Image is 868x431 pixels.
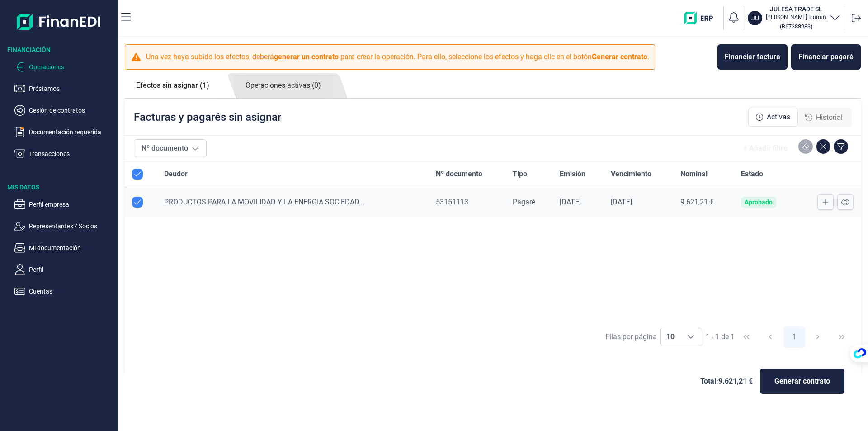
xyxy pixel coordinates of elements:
b: Generar contrato [592,52,647,61]
p: Una vez haya subido los efectos, deberá para crear la operación. Para ello, seleccione los efecto... [146,52,649,62]
p: Representantes / Socios [29,221,114,232]
p: Operaciones [29,62,114,72]
p: Mi documentación [29,242,114,253]
div: [DATE] [560,198,596,207]
button: Operaciones [14,62,114,72]
span: PRODUCTOS PARA LA MOVILIDAD Y LA ENERGIA SOCIEDAD... [164,198,364,206]
button: Préstamos [14,83,114,94]
button: Perfil [14,264,114,275]
span: Estado [741,169,763,180]
div: Filas por página [605,332,657,342]
button: Transacciones [14,148,114,159]
div: [DATE] [611,198,666,207]
b: generar un contrato [274,52,339,61]
a: Efectos sin asignar (1) [125,73,221,98]
p: Perfil empresa [29,199,114,210]
span: Historial [816,112,843,123]
button: Cuentas [14,286,114,297]
button: Previous Page [759,326,781,348]
div: Aprobado [745,199,773,206]
button: Mi documentación [14,242,114,253]
div: Activas [748,108,798,127]
button: Representantes / Socios [14,221,114,232]
span: Vencimiento [611,169,651,180]
p: Cesión de contratos [29,105,114,116]
span: Pagaré [513,198,535,206]
button: Perfil empresa [14,199,114,210]
span: Nº documento [436,169,482,180]
div: Choose [680,328,702,346]
span: 1 - 1 de 1 [706,333,735,341]
div: Financiar factura [725,52,780,62]
span: Deudor [164,169,188,180]
span: Tipo [513,169,527,180]
p: Préstamos [29,83,114,94]
span: Activas [767,112,790,123]
div: Row Unselected null [132,197,143,208]
button: Page 1 [783,326,805,348]
button: JUJULESA TRADE SL[PERSON_NAME] Biurrun(B67388983) [748,5,840,32]
p: JU [751,14,759,23]
span: Generar contrato [774,376,830,387]
button: Cesión de contratos [14,105,114,116]
span: Emisión [560,169,585,180]
button: Last Page [831,326,853,348]
span: Nominal [680,169,708,180]
button: Nº documento [134,139,207,157]
p: Transacciones [29,148,114,159]
img: Logo de aplicación [17,7,101,36]
span: Total: 9.621,21 € [700,376,753,387]
a: Operaciones activas (0) [234,73,332,98]
div: All items selected [132,169,143,180]
p: Perfil [29,264,114,275]
img: erp [684,12,720,24]
div: Historial [798,109,850,127]
p: Facturas y pagarés sin asignar [134,110,281,124]
span: 53151113 [436,198,468,206]
h3: JULESA TRADE SL [766,5,826,14]
button: First Page [736,326,757,348]
span: 10 [661,328,680,346]
button: Documentación requerida [14,127,114,137]
p: [PERSON_NAME] Biurrun [766,14,826,21]
small: Copiar cif [780,23,812,30]
p: Documentación requerida [29,127,114,137]
button: Financiar pagaré [791,44,861,70]
p: Cuentas [29,286,114,297]
div: Financiar pagaré [798,52,854,62]
div: 9.621,21 € [680,198,726,207]
button: Financiar factura [717,44,788,70]
button: Next Page [807,326,829,348]
button: Generar contrato [760,369,844,394]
